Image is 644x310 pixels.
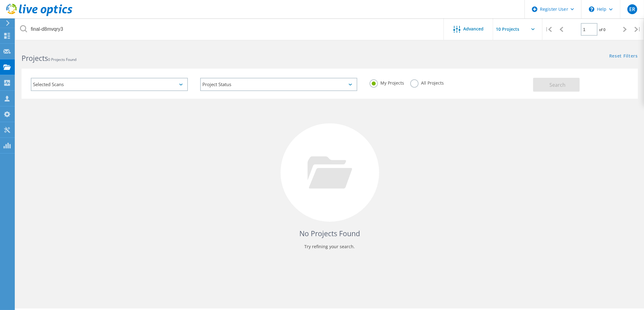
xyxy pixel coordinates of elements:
[31,78,188,91] div: Selected Scans
[542,18,555,40] div: |
[549,81,565,88] span: Search
[589,6,594,12] svg: \n
[28,229,632,239] h4: No Projects Found
[629,7,635,12] span: ER
[370,79,404,85] label: My Projects
[631,18,644,40] div: |
[15,18,444,40] input: Search projects by name, owner, ID, company, etc
[410,79,444,85] label: All Projects
[200,78,357,91] div: Project Status
[28,242,632,252] p: Try refining your search.
[464,27,484,31] span: Advanced
[6,13,72,17] a: Live Optics Dashboard
[609,54,638,59] a: Reset Filters
[533,78,580,92] button: Search
[599,27,606,32] span: of 0
[22,53,48,63] b: Projects
[48,57,76,62] span: 0 Projects Found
